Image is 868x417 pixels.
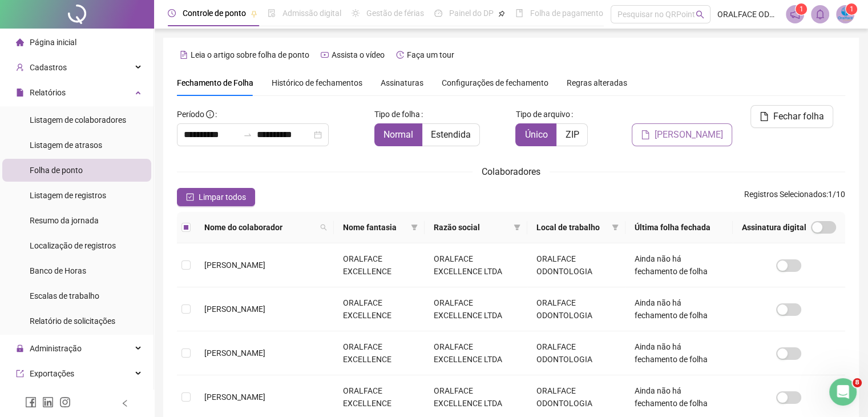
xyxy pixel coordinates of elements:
[196,18,217,39] div: Fechar
[60,236,65,248] p: •
[204,348,265,358] span: [PERSON_NAME]
[17,296,212,319] button: Qual é a sua dúvida?
[42,396,54,408] span: linkedin
[30,141,102,150] span: Listagem de atrasos
[94,264,189,276] div: Cadastre colaborador🧑🏽‍💼
[655,128,723,142] span: [PERSON_NAME]
[144,18,167,41] img: Profile image for Gabriel
[30,63,67,72] span: Cadastros
[425,243,527,287] td: ORALFACE EXCELLENCE LTDA
[449,9,494,18] span: Painel do DP
[67,236,146,248] p: Cerca de 4 minutos
[268,9,276,17] span: file-done
[206,110,214,118] span: info-circle
[374,108,420,121] span: Tipo de folha
[750,105,833,128] button: Fechar folha
[165,18,188,41] img: Profile image for Financeiro
[23,212,196,236] div: Vamos mudar a forma de controlar o ponto?
[635,298,708,320] span: Ainda não há fechamento de folha
[23,266,94,275] span: Primeira etapa :
[168,9,176,17] span: clock-circle
[530,9,603,18] span: Folha de pagamento
[511,219,523,236] span: filter
[204,392,265,402] span: [PERSON_NAME]
[272,78,362,87] span: Histórico de fechamentos
[334,243,425,287] td: ORALFACE EXCELLENCE
[282,9,341,18] span: Admissão digital
[853,378,862,387] span: 8
[16,370,24,378] span: export
[204,221,316,234] span: Nome do colaborador
[121,399,129,407] span: left
[30,38,76,47] span: Página inicial
[30,344,82,353] span: Administração
[527,243,625,287] td: ORALFACE ODONTOLOGIA
[30,369,74,378] span: Exportações
[641,130,650,139] span: file
[243,130,252,139] span: swap-right
[243,130,252,139] span: to
[332,50,385,59] span: Assista o vídeo
[742,221,806,234] span: Assinatura digital
[30,266,86,275] span: Banco de Horas
[199,191,246,203] span: Limpar todos
[431,129,471,140] span: Estendida
[632,123,732,146] button: [PERSON_NAME]
[407,50,454,59] span: Faça um tour
[524,129,547,140] span: Único
[30,291,99,300] span: Escalas de trabalho
[23,163,191,175] div: Faça uma pergunta
[177,78,253,87] span: Fechamento de Folha
[565,129,579,140] span: ZIP
[760,112,769,121] span: file
[23,236,58,248] p: 3 etapas
[609,219,621,236] span: filter
[321,51,329,59] span: youtube
[434,9,442,17] span: dashboard
[16,344,24,352] span: lock
[434,221,509,234] span: Razão social
[366,9,424,18] span: Gestão de férias
[442,79,548,87] span: Configurações de fechamento
[411,224,418,231] span: filter
[567,79,627,87] span: Regras alteradas
[11,203,217,286] div: Vamos mudar a forma de controlar o ponto?3 etapas•Cerca de 4 minutosPrimeira etapa:Cadastre colab...
[515,108,570,121] span: Tipo de arquivo
[409,219,420,236] span: filter
[122,18,145,41] img: Profile image for Maria
[635,342,708,364] span: Ainda não há fechamento de folha
[183,9,246,18] span: Controle de ponto
[425,331,527,375] td: ORALFACE EXCELLENCE LTDA
[625,212,733,243] th: Última folha fechada
[837,6,854,23] img: 75985
[635,254,708,276] span: Ainda não há fechamento de folha
[381,79,423,87] span: Assinaturas
[744,190,826,199] span: Registros Selecionados
[527,287,625,331] td: ORALFACE ODONTOLOGIA
[185,340,214,348] span: Tarefas
[334,331,425,375] td: ORALFACE EXCELLENCE
[334,287,425,331] td: ORALFACE EXCELLENCE
[846,3,857,15] sup: Atualize o seu contato no menu Meus Dados
[30,115,126,125] span: Listagem de colaboradores
[30,316,115,326] span: Relatório de solicitações
[23,101,205,139] p: Como podemos ajudar?
[16,89,24,97] span: file
[383,129,413,140] span: Normal
[696,10,704,19] span: search
[30,241,116,250] span: Localização de registros
[482,166,540,177] span: Colaboradores
[744,188,845,206] span: : 1 / 10
[320,224,327,231] span: search
[514,224,520,231] span: filter
[425,287,527,331] td: ORALFACE EXCELLENCE LTDA
[30,88,66,97] span: Relatórios
[180,51,188,59] span: file-text
[498,10,505,17] span: pushpin
[23,81,205,101] p: Olá ORALFACE 👋
[25,396,37,408] span: facebook
[352,9,360,17] span: sun
[30,216,99,225] span: Resumo da jornada
[773,110,824,123] span: Fechar folha
[23,22,41,40] img: logo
